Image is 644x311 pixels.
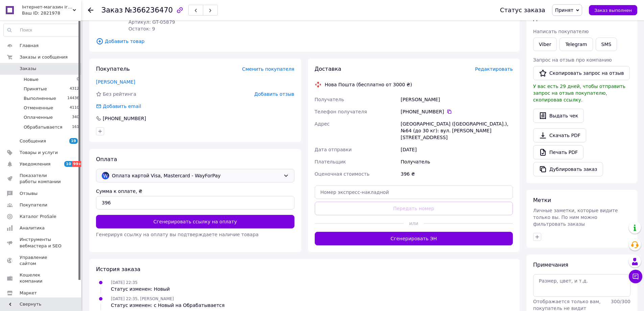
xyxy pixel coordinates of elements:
button: Сгенерировать ссылку на оплату [96,215,294,228]
span: Главная [20,43,39,49]
span: Покупатель [96,66,130,72]
span: Оплаченные [24,114,53,120]
span: Выполненные [24,95,56,102]
button: SMS [596,38,617,51]
span: 0 [77,76,79,83]
input: Номер экспресс-накладной [315,185,513,199]
div: 396 ₴ [399,168,514,180]
span: 4312 [70,86,79,92]
span: Примечания [533,262,568,268]
a: Telegram [559,38,593,51]
div: [GEOGRAPHIC_DATA] ([GEOGRAPHIC_DATA].), №64 (до 30 кг): вул. [PERSON_NAME][STREET_ADDRESS] [399,118,514,143]
div: Добавить email [102,103,142,110]
span: Отзывы [20,191,38,197]
div: [PERSON_NAME] [399,93,514,106]
button: Дублировать заказ [533,162,603,176]
div: Ваш ID: 2821978 [22,10,81,16]
a: [PERSON_NAME] [96,79,135,85]
span: Инструменты вебмастера и SEO [20,237,63,249]
span: Доставка [315,66,341,72]
input: Поиск [4,24,79,36]
span: Інтернет-магазин іграшок DneprToys [22,4,73,10]
span: Действия [533,15,560,22]
a: Печать PDF [533,145,583,159]
span: У вас есть 29 дней, чтобы отправить запрос на отзыв покупателю, скопировав ссылку. [533,84,625,103]
span: Артикул: GT-05879 [128,19,175,25]
span: Дата отправки [315,147,352,152]
span: Показатели работы компании [20,173,63,185]
a: Viber [533,38,557,51]
span: 99+ [72,161,83,167]
span: Заказ [101,6,123,14]
span: 14436 [67,95,79,102]
span: Получатель [315,97,344,102]
span: 10 [64,161,72,167]
span: Запрос на отзыв про компанию [533,57,612,63]
span: или [404,220,424,227]
span: Товары и услуги [20,150,58,156]
button: Выдать чек [533,109,584,123]
span: Уведомления [20,161,50,167]
div: Нова Пошта (бесплатно от 3000 ₴) [323,81,414,88]
div: Статус изменен: с Новый на Обрабатывается [111,302,224,309]
span: Написать покупателю [533,29,589,34]
span: Сообщения [20,138,46,144]
span: Оплата картой Visa, Mastercard - WayForPay [112,172,281,179]
span: Принятые [24,86,47,92]
span: Обрабатывается [24,124,62,130]
span: Кошелек компании [20,272,63,284]
span: 161 [72,124,79,130]
span: Покупатели [20,202,47,208]
span: Остаток: 9 [128,26,155,31]
button: Сгенерировать ЭН [315,232,513,245]
span: Адрес [315,121,330,127]
span: 4110 [70,105,79,111]
span: Отмененные [24,105,53,111]
span: Добавить товар [96,38,513,45]
span: Плательщик [315,159,346,164]
span: Маркет [20,290,37,296]
label: Сумма к оплате, ₴ [96,188,142,194]
span: Добавить отзыв [254,91,294,97]
div: Статус заказа [500,7,545,14]
span: Каталог ProSale [20,214,56,220]
button: Чат с покупателем [629,270,642,283]
span: Заказы и сообщения [20,54,68,60]
span: Оценочная стоимость [315,171,370,177]
span: Аналитика [20,225,45,231]
span: Сменить покупателя [242,66,294,72]
div: [DATE] [399,143,514,156]
div: [PHONE_NUMBER] [401,108,513,115]
span: Заказ выполнен [594,8,632,13]
span: [DATE] 22:35 [111,280,138,285]
span: История заказа [96,266,140,272]
div: Добавить email [95,103,142,110]
span: Без рейтинга [103,91,136,97]
span: Метки [533,197,551,203]
span: Телефон получателя [315,109,367,114]
span: Управление сайтом [20,254,63,267]
span: 19 [69,138,78,144]
button: Скопировать запрос на отзыв [533,66,630,80]
div: Статус изменен: Новый [111,286,170,292]
span: Заказы [20,66,36,72]
span: Личные заметки, которые видите только вы. По ним можно фильтровать заказы [533,208,618,227]
div: Получатель [399,156,514,168]
span: Принят [555,7,573,13]
button: Заказ выполнен [589,5,637,15]
span: Оплата [96,156,117,162]
span: [DATE] 22:35, [PERSON_NAME] [111,296,174,301]
a: Скачать PDF [533,128,586,142]
div: [PHONE_NUMBER] [102,115,147,122]
span: №366236470 [125,6,173,14]
span: Новые [24,76,39,83]
span: Генерируя ссылку на оплату вы подтверждаете наличие товара [96,232,259,237]
div: Вернуться назад [88,7,93,14]
span: Редактировать [475,66,513,72]
span: 340 [72,114,79,120]
span: 300 / 300 [611,299,630,304]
